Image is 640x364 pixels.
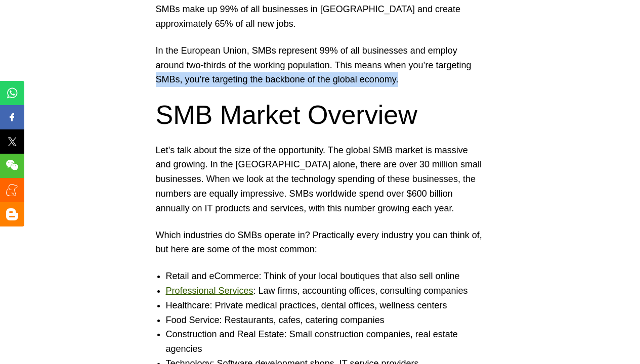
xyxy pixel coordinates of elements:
li: Construction and Real Estate: Small construction companies, real estate agencies [166,327,495,356]
li: : Law firms, accounting offices, consulting companies [166,284,495,298]
h2: SMB Market Overview [156,99,485,130]
p: Let’s talk about the size of the opportunity. The global SMB market is massive and growing. In th... [156,143,485,216]
li: Retail and eCommerce: Think of your local boutiques that also sell online [166,269,495,284]
li: Healthcare: Private medical practices, dental offices, wellness centers [166,298,495,313]
a: Professional Services [166,286,253,296]
p: In the European Union, SMBs represent 99% of all businesses and employ around two-thirds of the w... [156,43,485,87]
p: Which industries do SMBs operate in? Practically every industry you can think of, but here are so... [156,228,485,257]
li: Food Service: Restaurants, cafes, catering companies [166,313,495,328]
